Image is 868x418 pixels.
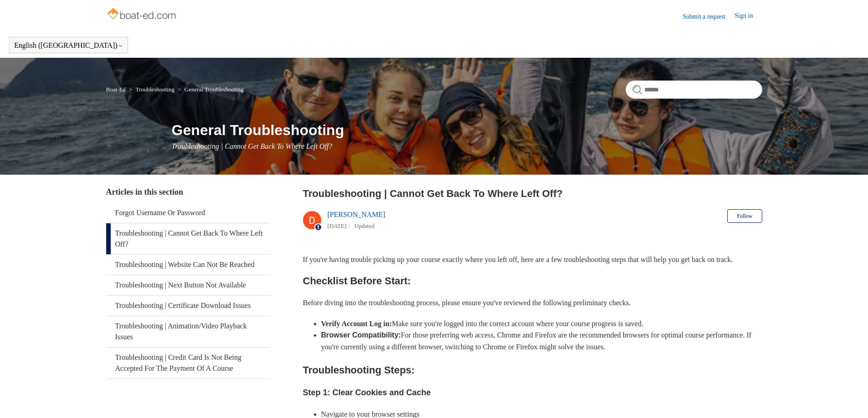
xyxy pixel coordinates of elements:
li: Troubleshooting [127,86,176,93]
input: Search [626,81,762,99]
p: Before diving into the troubleshooting process, please ensure you've reviewed the following preli... [303,297,762,309]
a: Submit a request [683,12,734,21]
h2: Troubleshooting | Cannot Get Back To Where Left Off? [303,186,762,201]
a: [PERSON_NAME] [328,211,385,218]
button: Follow Article [727,209,762,223]
li: Updated [354,222,375,229]
h2: Checklist Before Start: [303,273,762,289]
a: Troubleshooting | Animation/Video Playback Issues [106,316,270,347]
p: If you're having trouble picking up your course exactly where you left off, here are a few troubl... [303,254,762,266]
a: Troubleshooting | Website Can Not Be Reached [106,255,270,275]
li: For those preferring web access, Chrome and Firefox are the recommended browsers for optimal cour... [321,329,762,353]
span: Articles in this section [106,187,183,196]
a: Troubleshooting | Certificate Download Issues [106,296,270,316]
li: Boat-Ed [106,86,128,93]
a: Forgot Username Or Password [106,203,270,223]
a: Boat-Ed [106,86,126,93]
a: Troubleshooting [135,86,174,93]
button: English ([GEOGRAPHIC_DATA]) [14,41,123,50]
h1: General Troubleshooting [172,119,762,141]
strong: Browser Compatibility: [321,331,401,339]
time: 05/14/2024, 13:31 [328,222,347,229]
a: Sign in [734,11,762,22]
img: Boat-Ed Help Center home page [106,5,179,24]
strong: Verify Account Log in: [321,320,392,327]
a: Troubleshooting | Cannot Get Back To Where Left Off? [106,223,270,254]
span: Troubleshooting | Cannot Get Back To Where Left Off? [172,142,333,150]
h2: Troubleshooting Steps: [303,362,762,378]
h3: Step 1: Clear Cookies and Cache [303,386,762,399]
a: Troubleshooting | Credit Card Is Not Being Accepted For The Payment Of A Course [106,347,270,378]
a: Troubleshooting | Next Button Not Available [106,275,270,295]
li: Make sure you're logged into the correct account where your course progress is saved. [321,318,762,330]
a: General Troubleshooting [185,86,244,93]
li: General Troubleshooting [176,86,243,93]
